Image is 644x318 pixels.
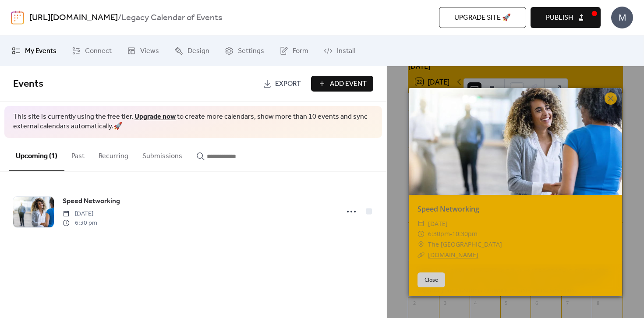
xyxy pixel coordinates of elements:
[428,251,478,259] a: [DOMAIN_NAME]
[256,76,308,92] a: Export
[293,46,308,57] span: Form
[9,138,64,171] button: Upcoming (1)
[546,13,573,23] span: Publish
[428,230,450,238] span: 6:30pm
[63,196,120,207] a: Speed Networking
[13,112,373,132] span: This site is currently using the free tier. to create more calendars, show more than 10 events an...
[85,46,112,57] span: Connect
[29,10,118,26] a: [URL][DOMAIN_NAME]
[317,39,361,63] a: Install
[25,46,57,57] span: My Events
[439,7,526,28] button: Upgrade site 🚀
[92,138,135,170] button: Recurring
[5,39,63,63] a: My Events
[140,46,159,57] span: Views
[63,219,97,228] span: 6:30 pm
[121,10,222,26] b: Legacy Calendar of Events
[11,11,24,25] img: logo
[330,79,367,89] span: Add Event
[118,10,121,26] b: /
[135,138,189,170] button: Submissions
[418,250,425,260] div: ​
[63,209,97,219] span: [DATE]
[273,39,315,63] a: Form
[531,7,601,28] button: Publish
[168,39,216,63] a: Design
[428,239,502,250] span: The [GEOGRAPHIC_DATA]
[454,13,511,23] span: Upgrade site 🚀
[418,204,479,214] a: Speed Networking
[418,272,445,287] button: Close
[120,39,166,63] a: Views
[65,39,118,63] a: Connect
[611,7,633,28] div: M
[450,230,452,238] span: -
[337,46,355,57] span: Install
[64,138,92,170] button: Past
[63,196,120,207] span: Speed Networking
[275,79,301,89] span: Export
[428,219,448,229] span: [DATE]
[418,229,425,239] div: ​
[311,76,373,92] button: Add Event
[418,239,425,250] div: ​
[452,230,478,238] span: 10:30pm
[238,46,264,57] span: Settings
[13,74,43,94] span: Events
[134,110,176,124] a: Upgrade now
[418,219,425,229] div: ​
[218,39,271,63] a: Settings
[188,46,209,57] span: Design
